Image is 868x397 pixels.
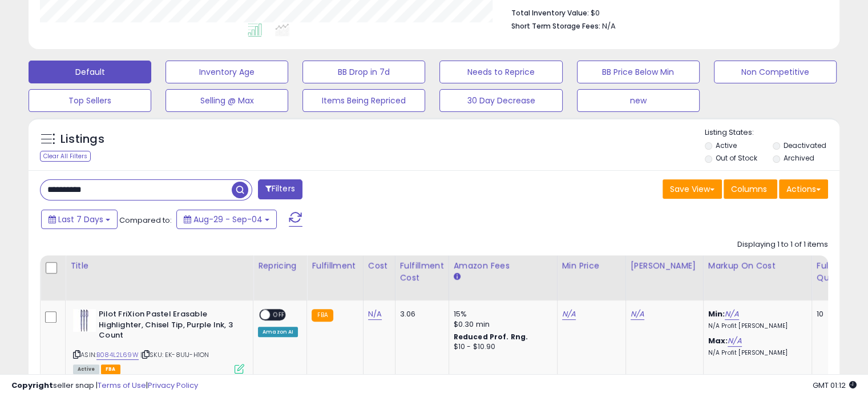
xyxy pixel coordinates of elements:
[737,239,828,250] div: Displaying 1 to 1 of 1 items
[817,260,856,284] div: Fulfillable Quantity
[716,153,757,163] label: Out of Stock
[703,255,812,300] th: The percentage added to the cost of goods (COGS) that forms the calculator for Min & Max prices.
[368,308,382,320] a: N/A
[728,335,741,347] a: N/A
[99,309,237,344] b: Pilot FriXion Pastel Erasable Highlighter, Chisel Tip, Purple Ink, 3 Count
[312,309,333,322] small: FBA
[454,309,548,319] div: 15%
[176,210,277,229] button: Aug-29 - Sep-04
[783,141,826,150] label: Deactivated
[73,364,99,374] span: All listings currently available for purchase on Amazon
[602,21,616,31] span: N/A
[101,364,120,374] span: FBA
[29,89,151,112] button: Top Sellers
[577,89,700,112] button: new
[96,350,139,360] a: B084L2L69W
[258,260,302,272] div: Repricing
[454,272,461,282] small: Amazon Fees.
[148,380,198,391] a: Privacy Policy
[454,332,528,342] b: Reduced Prof. Rng.
[439,89,562,112] button: 30 Day Decrease
[631,260,699,272] div: [PERSON_NAME]
[312,260,358,272] div: Fulfillment
[165,61,288,83] button: Inventory Age
[270,310,288,320] span: OFF
[60,131,104,147] h5: Listings
[708,260,807,272] div: Markup on Cost
[258,327,298,337] div: Amazon AI
[302,89,425,112] button: Items Being Repriced
[724,179,777,199] button: Columns
[779,179,828,199] button: Actions
[577,61,700,83] button: BB Price Below Min
[29,61,151,83] button: Default
[631,308,644,320] a: N/A
[193,214,263,225] span: Aug-29 - Sep-04
[511,5,819,19] li: $0
[400,309,440,319] div: 3.06
[258,179,302,199] button: Filters
[708,322,803,330] p: N/A Profit [PERSON_NAME]
[11,380,198,391] div: seller snap | |
[98,380,146,391] a: Terms of Use
[368,260,390,272] div: Cost
[813,380,857,391] span: 2025-09-12 01:12 GMT
[783,153,814,163] label: Archived
[400,260,444,284] div: Fulfillment Cost
[817,309,852,319] div: 10
[11,380,53,391] strong: Copyright
[454,319,548,330] div: $0.30 min
[562,308,576,320] a: N/A
[58,214,103,225] span: Last 7 Days
[119,215,172,226] span: Compared to:
[708,335,728,346] b: Max:
[439,61,562,83] button: Needs to Reprice
[725,308,738,320] a: N/A
[708,308,725,319] b: Min:
[73,309,96,332] img: 412KcTawQLL._SL40_.jpg
[511,21,600,31] b: Short Term Storage Fees:
[511,8,589,18] b: Total Inventory Value:
[140,350,209,359] span: | SKU: EK-8U1J-H1ON
[663,179,722,199] button: Save View
[41,210,118,229] button: Last 7 Days
[40,151,91,162] div: Clear All Filters
[716,141,737,150] label: Active
[73,309,244,372] div: ASIN:
[302,61,425,83] button: BB Drop in 7d
[708,349,803,357] p: N/A Profit [PERSON_NAME]
[714,61,837,83] button: Non Competitive
[454,342,548,352] div: $10 - $10.90
[454,260,552,272] div: Amazon Fees
[731,183,767,195] span: Columns
[562,260,621,272] div: Min Price
[70,260,248,272] div: Title
[705,127,839,138] p: Listing States:
[165,89,288,112] button: Selling @ Max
